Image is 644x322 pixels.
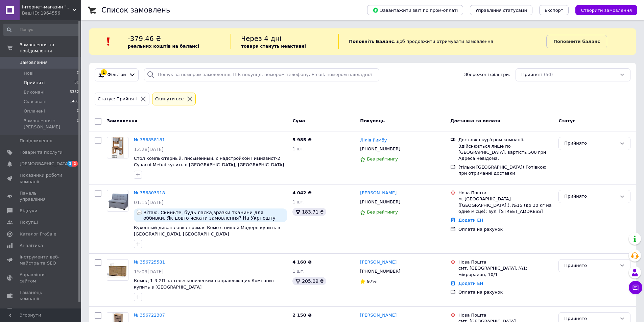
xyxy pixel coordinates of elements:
[134,137,165,142] a: № 356858181
[470,5,532,15] button: Управління статусами
[359,145,402,153] div: [PHONE_NUMBER]
[292,277,326,285] div: 205.09 ₴
[96,96,139,103] div: Статус: Прийняті
[154,96,185,103] div: Cкинути все
[20,149,63,155] span: Товари та послуги
[292,137,311,142] span: 5 985 ₴
[458,190,553,196] div: Нова Пошта
[67,161,73,167] span: 1
[134,259,165,265] a: № 356725581
[3,24,80,36] input: Пошук
[74,80,79,86] span: 50
[101,6,170,14] h1: Список замовлень
[103,36,114,47] img: :exclamation:
[108,72,126,78] span: Фільтри
[20,161,70,167] span: [DEMOGRAPHIC_DATA]
[558,118,575,123] span: Статус
[134,278,275,290] a: Комод 1-3-2П на телескопических направляющих Компанит купить в [GEOGRAPHIC_DATA]
[24,118,77,130] span: Замовлення з [PERSON_NAME]
[134,200,164,205] span: 01:15[DATE]
[20,138,52,144] span: Повідомлення
[553,39,600,44] b: Поповнити баланс
[629,281,642,294] button: Чат з покупцем
[458,196,553,215] div: м. [GEOGRAPHIC_DATA] ([GEOGRAPHIC_DATA].), №15 (до 30 кг на одне місце): вул. [STREET_ADDRESS]
[20,42,81,54] span: Замовлення та повідомлення
[20,59,48,66] span: Замовлення
[22,10,81,16] div: Ваш ID: 1964556
[24,80,45,86] span: Прийняті
[20,272,63,284] span: Управління сайтом
[20,208,37,214] span: Відгуки
[458,281,483,286] a: Додати ЕН
[360,137,387,144] a: Лілія Римбу
[292,259,311,265] span: 4 160 ₴
[521,72,542,78] span: Прийняті
[70,99,79,105] span: 1481
[24,108,45,114] span: Оплачені
[292,269,305,274] span: 1 шт.
[359,198,402,206] div: [PHONE_NUMBER]
[349,39,394,44] b: Поповніть Баланс
[128,34,161,43] span: -379.46 ₴
[134,190,165,195] a: № 356803918
[134,147,164,152] span: 12:28[DATE]
[367,156,398,162] span: Без рейтингу
[20,231,56,237] span: Каталог ProSale
[458,226,553,232] div: Оплата на рахунок
[20,254,63,266] span: Інструменти веб-майстра та SEO
[458,218,483,223] a: Додати ЕН
[360,190,397,196] a: [PERSON_NAME]
[20,172,63,184] span: Показники роботи компанії
[292,190,311,195] span: 4 042 ₴
[101,69,107,75] div: 1
[137,210,142,215] img: :speech_balloon:
[458,137,553,155] div: Доставка кур'єром компанії. Здійснюється лише по [GEOGRAPHIC_DATA], вартість 500 грн
[20,190,63,202] span: Панель управління
[292,146,305,151] span: 1 шт.
[134,156,284,167] a: Стол компьютерный, письменный, с надстройкой Гимназист-2 Сучасні Меблі купить в [GEOGRAPHIC_DATA]...
[450,118,500,123] span: Доставка та оплата
[367,279,377,284] span: 97%
[458,155,553,162] div: Адреса невідома.
[107,259,128,281] a: Фото товару
[360,312,397,319] a: [PERSON_NAME]
[77,118,79,130] span: 0
[70,89,79,95] span: 3332
[107,192,128,210] img: Фото товару
[475,8,527,13] span: Управління статусами
[458,259,553,265] div: Нова Пошта
[20,290,63,302] span: Гаманець компанії
[107,262,128,278] img: Фото товару
[292,208,326,216] div: 183.71 ₴
[20,219,38,225] span: Покупці
[458,265,553,277] div: смт. [GEOGRAPHIC_DATA], №1: мікрорайон, 10/1
[545,8,564,13] span: Експорт
[458,164,553,176] div: (тільки [GEOGRAPHIC_DATA]) Готівкою при отриманні доставки
[241,34,282,43] span: Через 4 дні
[464,72,510,78] span: Збережені фільтри:
[24,99,47,105] span: Скасовані
[241,44,306,49] b: товари стануть неактивні
[292,313,311,318] span: 2 150 ₴
[338,34,546,49] div: , щоб продовжити отримувати замовлення
[107,137,128,158] a: Фото товару
[458,312,553,318] div: Нова Пошта
[367,5,463,15] button: Завантажити звіт по пром-оплаті
[134,313,165,318] a: № 356722307
[360,259,397,266] a: [PERSON_NAME]
[359,267,402,276] div: [PHONE_NUMBER]
[581,8,632,13] span: Створити замовлення
[564,193,617,200] div: Прийнято
[367,209,398,215] span: Без рейтингу
[292,118,305,123] span: Cума
[564,140,617,147] div: Прийнято
[128,44,199,49] b: реальних коштів на балансі
[144,68,379,81] input: Пошук за номером замовлення, ПІБ покупця, номером телефону, Email, номером накладної
[24,70,33,76] span: Нові
[134,225,280,237] a: Кухонный диван лавка прямая Комо с нишей Модерн купить в [GEOGRAPHIC_DATA], [GEOGRAPHIC_DATA]
[22,4,73,10] span: Інтернет-магазин "Шафа-купе"
[539,5,569,15] button: Експорт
